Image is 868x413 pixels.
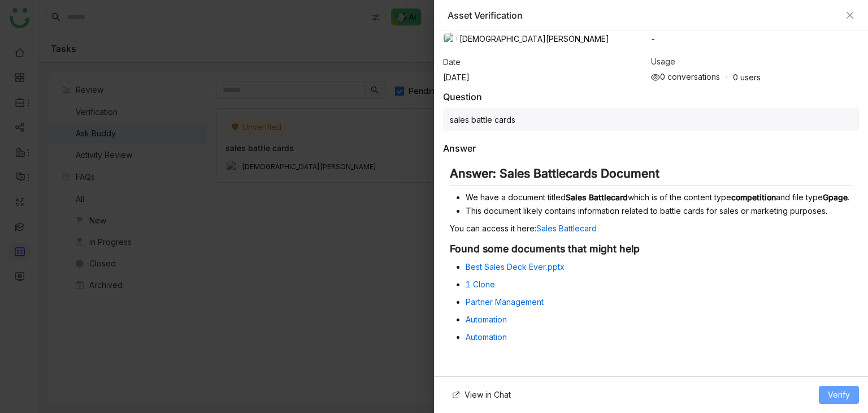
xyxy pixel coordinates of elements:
[845,11,854,20] button: Close
[566,192,628,202] strong: Sales Battlecard
[651,34,656,44] span: -
[443,386,520,404] button: View in Chat
[731,192,776,202] strong: competition
[450,222,852,234] p: You can access it here:
[443,57,461,67] span: Date
[828,389,850,401] span: Verify
[651,72,720,82] div: 0 conversations
[466,191,852,203] li: We have a document titled which is of the content type and file type .
[465,389,511,401] span: View in Chat
[536,223,597,233] a: Sales Battlecard
[443,108,859,131] div: sales battle cards
[466,279,495,289] a: 1 Clone
[443,32,609,45] div: [DEMOGRAPHIC_DATA][PERSON_NAME]
[651,73,660,82] img: views.svg
[443,143,476,154] div: Answer
[450,243,852,255] h3: Found some documents that might help
[651,57,675,66] span: Usage
[466,262,565,272] a: Best Sales Deck Ever.pptx
[443,32,457,45] img: 684a9b06de261c4b36a3cf65
[466,332,507,342] a: Automation
[450,166,852,186] h2: Answer: Sales Battlecards Document
[823,192,848,202] strong: Gpage
[443,72,470,82] span: [DATE]
[466,297,544,307] a: Partner Management
[466,205,852,217] li: This document likely contains information related to battle cards for sales or marketing purposes.
[466,315,507,324] a: Automation
[448,9,840,21] div: Asset Verification
[733,72,761,82] div: 0 users
[443,91,482,102] div: Question
[819,386,859,404] button: Verify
